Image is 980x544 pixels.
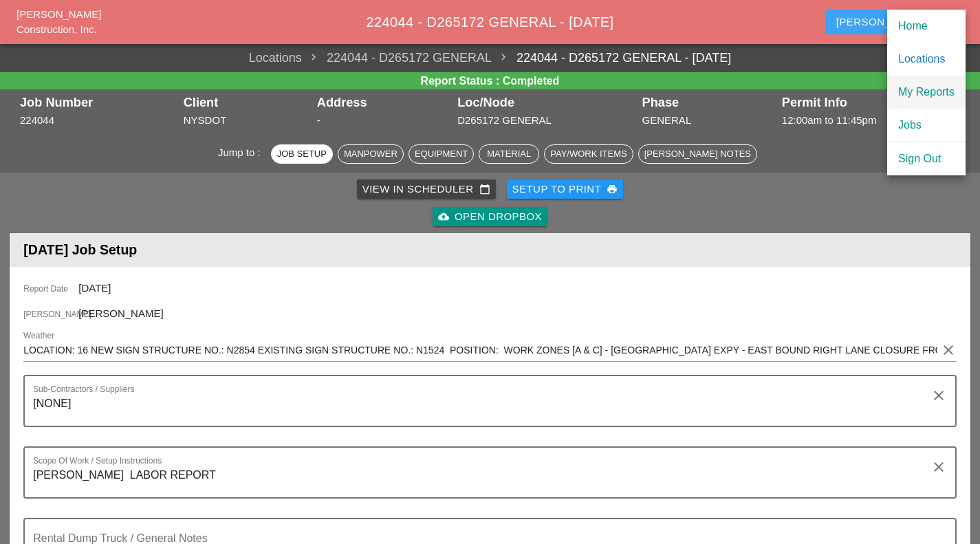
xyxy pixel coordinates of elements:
[17,8,101,36] a: [PERSON_NAME] Construction, Inc.
[887,76,966,109] a: My Reports
[782,113,960,129] div: 12:00am to 11:45pm
[302,49,492,67] span: 224044 - D265172 GENERAL
[512,182,618,197] div: Setup to Print
[249,49,302,67] a: Locations
[930,459,947,475] i: clear
[357,179,496,199] a: View in Scheduler
[20,96,177,109] div: Job Number
[898,84,955,100] div: My Reports
[438,209,542,225] div: Open Dropbox
[271,144,333,164] button: Job Setup
[782,96,960,109] div: Permit Info
[544,144,633,164] button: Pay/Work Items
[492,49,731,67] a: 224044 - D265172 GENERAL - [DATE]
[642,113,775,129] div: GENERAL
[277,147,327,161] div: Job Setup
[898,117,955,133] div: Jobs
[415,147,468,161] div: Equipment
[898,51,955,67] div: Locations
[898,151,955,167] div: Sign Out
[338,144,404,164] button: Manpower
[33,393,936,426] textarea: Sub-Contractors / Suppliers
[638,144,757,164] button: [PERSON_NAME] Notes
[344,147,398,161] div: Manpower
[362,182,490,197] div: View in Scheduler
[887,10,966,43] a: Home
[184,96,310,109] div: Client
[23,339,937,361] input: Weather
[644,147,751,161] div: [PERSON_NAME] Notes
[317,96,450,109] div: Address
[836,14,947,30] div: [PERSON_NAME]
[479,184,490,195] i: calendar_today
[485,147,533,161] div: Material
[887,43,966,76] a: Locations
[409,144,474,164] button: Equipment
[20,113,177,129] div: 224044
[438,211,449,222] i: cloud_upload
[642,96,775,109] div: Phase
[23,283,78,295] span: Report Date
[10,233,970,267] header: [DATE] Job Setup
[479,144,539,164] button: Material
[23,308,78,320] span: [PERSON_NAME]
[218,146,266,158] span: Jump to :
[184,113,310,129] div: NYSDOT
[78,282,111,294] span: [DATE]
[940,342,957,358] i: clear
[78,307,163,319] span: [PERSON_NAME]
[550,147,627,161] div: Pay/Work Items
[825,10,958,34] button: [PERSON_NAME]
[607,184,618,195] i: print
[887,109,966,142] a: Jobs
[366,14,613,30] span: 224044 - D265172 GENERAL - [DATE]
[33,464,936,497] textarea: Scope Of Work / Setup Instructions
[930,387,947,404] i: clear
[507,179,624,199] button: Setup to Print
[433,207,547,226] a: Open Dropbox
[898,18,955,34] div: Home
[457,113,635,129] div: D265172 GENERAL
[457,96,635,109] div: Loc/Node
[317,113,450,129] div: -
